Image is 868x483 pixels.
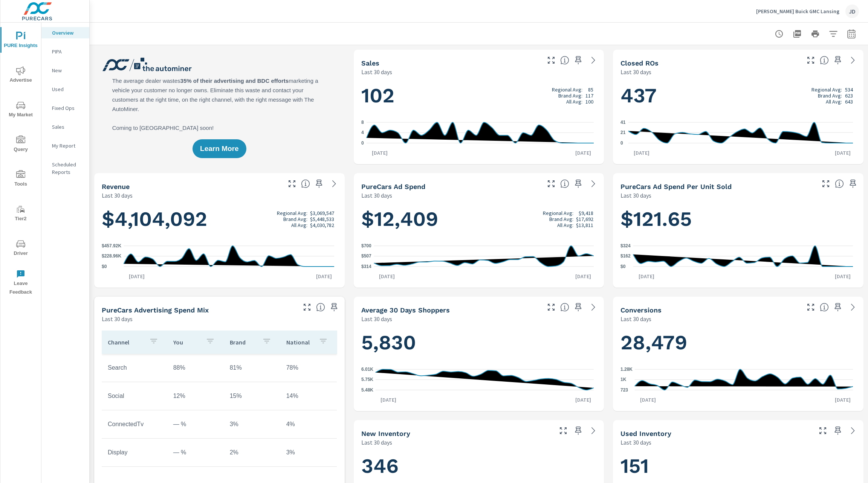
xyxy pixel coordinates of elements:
[3,239,39,258] span: Driver
[830,149,856,157] p: [DATE]
[620,387,628,393] text: 723
[817,425,829,437] button: Make Fullscreen
[102,191,133,200] p: Last 30 days
[579,210,593,216] p: $9,418
[316,303,325,312] span: This table looks at how you compare to the amount of budget you spend per channel as opposed to y...
[820,303,829,312] span: The number of dealer-specified goals completed by a visitor. [Source: This data is provided by th...
[560,179,569,188] span: Total cost of media for all PureCars channels for the selected dealership group over the selected...
[790,26,805,41] button: "Export Report to PDF"
[52,161,83,176] p: Scheduled Reports
[3,136,39,154] span: Query
[52,123,83,131] p: Sales
[3,170,39,189] span: Tools
[310,216,334,222] p: $5,448,533
[361,430,410,437] h5: New Inventory
[545,178,557,190] button: Make Fullscreen
[576,216,593,222] p: $17,692
[633,273,660,280] p: [DATE]
[3,32,39,50] span: PURE Insights
[830,396,856,404] p: [DATE]
[361,243,371,248] text: $700
[102,443,167,462] td: Display
[545,54,557,66] button: Make Fullscreen
[620,306,662,314] h5: Conversions
[545,301,557,313] button: Make Fullscreen
[361,59,379,67] h5: Sales
[367,149,393,157] p: [DATE]
[620,264,626,269] text: $0
[845,99,853,105] p: 643
[124,273,150,280] p: [DATE]
[361,120,364,125] text: 8
[52,29,83,37] p: Overview
[102,243,121,248] text: $457.92K
[587,425,599,437] a: See more details in report
[280,415,337,434] td: 4%
[102,358,167,377] td: Search
[3,66,39,85] span: Advertise
[224,415,280,434] td: 3%
[361,330,597,355] h1: 5,830
[41,84,89,95] div: Used
[224,443,280,462] td: 2%
[313,178,325,190] span: Save this to your personalized report
[361,83,597,108] h1: 102
[847,178,859,190] span: Save this to your personalized report
[587,178,599,190] a: See more details in report
[102,254,121,259] text: $228.96K
[620,367,633,372] text: 1.28K
[585,99,593,105] p: 100
[847,425,859,437] a: See more details in report
[3,101,39,119] span: My Market
[361,314,392,323] p: Last 30 days
[277,210,307,216] p: Regional Avg:
[41,102,89,114] div: Fixed Ops
[41,159,89,178] div: Scheduled Reports
[570,273,596,280] p: [DATE]
[832,54,844,66] span: Save this to your personalized report
[835,179,844,188] span: Average cost of advertising per each vehicle sold at the dealer over the selected date range. The...
[102,206,337,232] h1: $4,104,092
[572,54,584,66] span: Save this to your personalized report
[826,99,842,105] p: All Avg:
[557,222,573,228] p: All Avg:
[845,87,853,93] p: 534
[102,387,167,405] td: Social
[311,273,337,280] p: [DATE]
[361,130,364,136] text: 4
[576,222,593,228] p: $13,811
[628,149,655,157] p: [DATE]
[52,85,83,93] p: Used
[361,191,392,200] p: Last 30 days
[361,67,392,76] p: Last 30 days
[102,306,209,314] h5: PureCars Advertising Spend Mix
[543,210,573,216] p: Regional Avg:
[0,23,41,300] div: nav menu
[845,93,853,99] p: 623
[826,26,841,41] button: Apply Filters
[224,358,280,377] td: 81%
[847,54,859,66] a: See more details in report
[570,396,596,404] p: [DATE]
[620,206,856,232] h1: $121.65
[620,377,627,382] text: 1K
[830,273,856,280] p: [DATE]
[230,338,256,346] p: Brand
[108,338,143,346] p: Channel
[361,306,450,314] h5: Average 30 Days Shoppers
[167,415,224,434] td: — %
[552,87,582,93] p: Regional Avg:
[102,264,107,269] text: $0
[587,54,599,66] a: See more details in report
[361,438,392,447] p: Last 30 days
[301,179,310,188] span: Total sales revenue over the selected date range. [Source: This data is sourced from the dealer’s...
[361,367,373,372] text: 6.01K
[41,27,89,38] div: Overview
[805,301,817,313] button: Make Fullscreen
[620,83,856,108] h1: 437
[286,178,298,190] button: Make Fullscreen
[361,140,364,146] text: 0
[620,453,856,479] h1: 151
[620,130,626,135] text: 21
[41,140,89,151] div: My Report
